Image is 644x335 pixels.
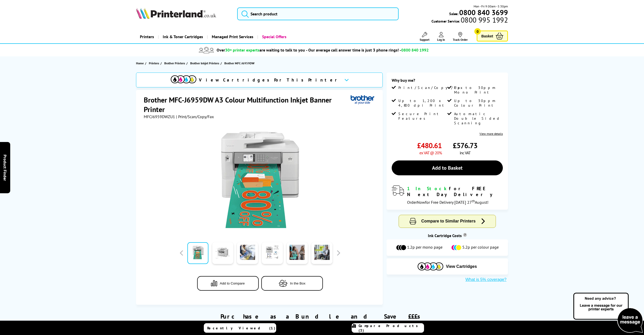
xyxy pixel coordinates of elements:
div: Why buy me? [392,78,503,85]
span: Secure Print Features [398,111,446,121]
span: View Cartridges [446,264,477,269]
a: Printers [149,60,160,66]
h1: Brother MFC-J6959DW A3 Colour Multifunction Inkjet Banner Printer [144,95,351,114]
a: Brother Inkjet Printers [190,60,220,66]
span: Sales: [449,11,458,16]
span: MFCJ6959DWZU1 [144,114,175,119]
a: Printerland Logo [136,8,231,20]
img: Cartridges [418,262,443,270]
a: Ink & Toner Cartridges [158,30,207,43]
a: Brother Printers [164,60,186,66]
sup: th [472,199,475,203]
span: Support [420,38,429,42]
span: Basket [481,33,493,39]
a: Home [136,60,145,66]
img: Printerland Logo [136,8,216,19]
span: Mon - Fri 9:00am - 5:30pm [474,4,508,9]
div: Ink Cartridge Costs [387,233,508,238]
span: Customer Service: [431,17,508,24]
div: for FREE Next Day Delivery [407,186,503,197]
a: Basket 0 [477,31,508,42]
span: Printers [149,60,159,66]
a: Track Order [453,32,468,42]
span: 0 [474,28,481,35]
button: View Cartridges [390,262,504,271]
div: Purchase as a Bundle and Save £££s [136,305,508,329]
span: Up to 30ppm Mono Print [454,85,502,95]
button: In the Box [261,276,323,291]
span: Compare Products (3) [359,323,424,333]
span: 1.2p per mono page [407,245,443,251]
a: 0800 840 3699 [458,10,508,15]
button: What is 5% coverage? [464,277,508,282]
a: Managed Print Services [207,30,257,43]
img: Brother MFC-J6959DW [210,129,310,230]
img: Open Live Chat window [572,292,644,334]
a: Recently Viewed (1) [204,323,276,333]
img: Brother [351,95,374,105]
a: Add to Basket [392,160,503,175]
a: Printers [136,30,158,43]
input: Search product [237,7,399,20]
button: Add to Compare [197,276,259,291]
span: Brother MFC-J6959DW [224,61,254,65]
button: Compare to Similar Printers [399,215,496,228]
a: Compare Products (3) [352,323,424,333]
span: Now [417,200,425,205]
sup: Cost per page [463,233,467,237]
span: Home [136,60,144,66]
a: Log In [437,32,445,42]
span: Print/Scan/Copy/Fax [398,85,464,90]
span: In the Box [290,281,305,285]
b: 0800 840 3699 [459,8,508,17]
span: Compare to Similar Printers [421,219,476,223]
span: 1 In Stock [407,186,449,191]
a: View more details [479,132,503,136]
span: Recently Viewed (1) [207,326,275,330]
span: - Our average call answer time is just 3 phone rings! - [306,47,429,53]
span: View Cartridges For This Printer [199,77,340,83]
span: 5.2p per colour page [462,245,499,251]
span: Add to Compare [220,281,245,285]
span: ex VAT @ 20% [419,150,442,155]
span: Order for Free Delivery [DATE] 27 August! [407,200,488,205]
a: Support [420,32,429,42]
span: £480.61 [417,141,442,150]
span: Up to 1,200 x 4,800 dpi Print [398,98,446,108]
a: Special Offers [257,30,290,43]
span: £576.73 [453,141,477,150]
span: inc VAT [460,150,470,155]
div: modal_delivery [392,186,503,205]
img: cmyk-icon.svg [171,75,196,83]
span: Product Finder [3,154,8,181]
span: 0800 840 1992 [401,47,429,53]
span: 30+ printer experts [225,47,259,53]
span: 0800 995 1992 [460,17,508,22]
span: Over are waiting to talk to you [217,47,305,53]
span: Brother Printers [164,60,185,66]
span: Log In [437,38,445,42]
span: Up to 30ppm Colour Print [454,98,502,108]
span: | Print/Scan/Copy/Fax [176,114,214,119]
span: Brother Inkjet Printers [190,60,219,66]
span: Ink & Toner Cartridges [163,30,203,43]
span: Automatic Double Sided Scanning [454,111,502,125]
